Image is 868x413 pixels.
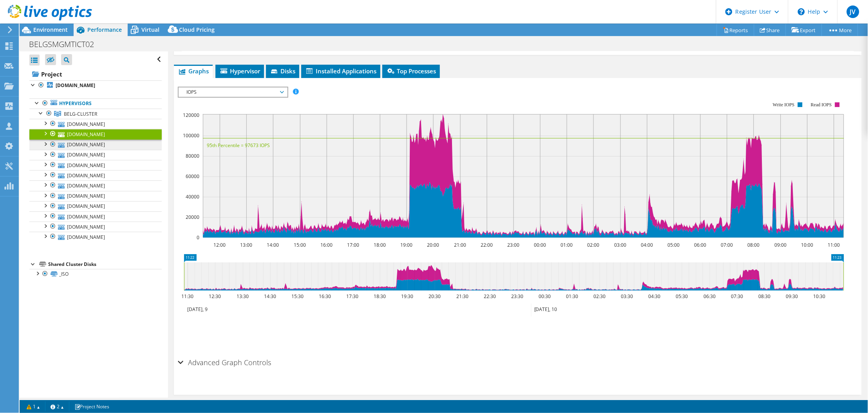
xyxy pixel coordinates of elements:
[264,293,277,300] text: 14:30
[704,293,716,300] text: 06:30
[534,242,546,248] text: 00:00
[668,242,680,248] text: 05:00
[454,242,467,248] text: 21:00
[539,293,551,300] text: 00:30
[141,26,159,33] span: Virtual
[48,260,162,269] div: Shared Cluster Disks
[241,242,253,248] text: 13:00
[219,67,260,75] span: Hypervisor
[207,142,270,149] text: 95th Percentile = 97673 IOPS
[33,26,68,33] span: Environment
[29,232,162,242] a: [DOMAIN_NAME]
[64,111,97,117] span: BELG-CLUSTER
[186,214,199,220] text: 20000
[512,293,524,300] text: 23:30
[319,293,331,300] text: 16:30
[615,242,627,248] text: 03:00
[759,293,771,300] text: 08:30
[374,293,386,300] text: 18:30
[566,293,579,300] text: 01:30
[182,293,194,300] text: 11:30
[87,26,122,33] span: Performance
[29,222,162,232] a: [DOMAIN_NAME]
[374,242,386,248] text: 18:00
[29,160,162,170] a: [DOMAIN_NAME]
[29,109,162,119] a: BELG-CLUSTER
[347,293,359,300] text: 17:30
[321,242,333,248] text: 16:00
[237,293,249,300] text: 13:30
[561,242,573,248] text: 01:00
[401,293,414,300] text: 19:30
[29,129,162,139] a: [DOMAIN_NAME]
[676,293,688,300] text: 05:30
[214,242,226,248] text: 12:00
[292,293,304,300] text: 15:30
[29,119,162,129] a: [DOMAIN_NAME]
[56,82,95,89] b: [DOMAIN_NAME]
[186,193,199,200] text: 40000
[649,293,661,300] text: 04:30
[386,67,436,75] span: Top Processes
[183,112,199,118] text: 120000
[694,242,707,248] text: 06:00
[594,293,606,300] text: 02:30
[822,24,858,36] a: More
[186,173,199,180] text: 60000
[786,24,822,36] a: Export
[429,293,441,300] text: 20:30
[641,242,653,248] text: 04:00
[69,402,115,411] a: Project Notes
[481,242,493,248] text: 22:00
[731,293,743,300] text: 07:30
[45,402,69,411] a: 2
[267,242,279,248] text: 14:00
[305,67,376,75] span: Installed Applications
[29,201,162,211] a: [DOMAIN_NAME]
[29,80,162,91] a: [DOMAIN_NAME]
[814,293,826,300] text: 10:30
[183,132,199,139] text: 100000
[621,293,633,300] text: 03:30
[588,242,600,248] text: 02:00
[801,242,814,248] text: 10:00
[29,180,162,191] a: [DOMAIN_NAME]
[347,242,360,248] text: 17:00
[294,242,306,248] text: 15:00
[29,140,162,150] a: [DOMAIN_NAME]
[401,242,413,248] text: 19:00
[197,234,199,241] text: 0
[828,242,840,248] text: 11:00
[209,293,221,300] text: 12:30
[29,211,162,222] a: [DOMAIN_NAME]
[754,24,786,36] a: Share
[427,242,439,248] text: 20:00
[29,191,162,201] a: [DOMAIN_NAME]
[773,102,795,107] text: Write IOPS
[29,150,162,160] a: [DOMAIN_NAME]
[798,8,805,15] svg: \n
[21,402,45,411] a: 1
[178,67,209,75] span: Graphs
[183,87,283,97] span: IOPS
[508,242,520,248] text: 23:00
[25,40,106,49] h1: BELGSMGMTICT02
[186,153,199,159] text: 80000
[29,170,162,180] a: [DOMAIN_NAME]
[748,242,760,248] text: 08:00
[484,293,496,300] text: 22:30
[29,68,162,80] a: Project
[717,24,754,36] a: Reports
[29,98,162,109] a: Hypervisors
[270,67,295,75] span: Disks
[847,5,859,18] span: JV
[775,242,787,248] text: 09:00
[457,293,469,300] text: 21:30
[721,242,733,248] text: 07:00
[29,269,162,279] a: _ISO
[811,102,832,107] text: Read IOPS
[786,293,798,300] text: 09:30
[179,26,215,33] span: Cloud Pricing
[178,355,271,370] h2: Advanced Graph Controls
